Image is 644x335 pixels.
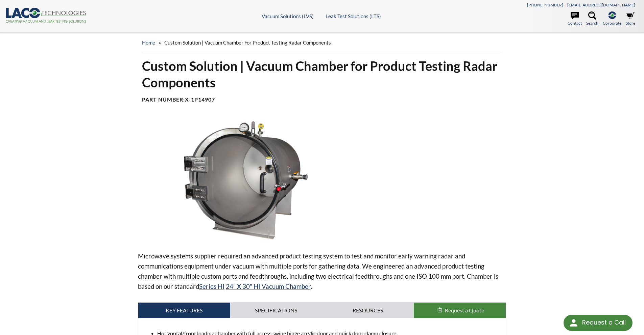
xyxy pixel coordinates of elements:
[230,303,322,318] a: Specifications
[568,11,582,26] a: Contact
[138,251,506,291] p: Microwave systems supplier required an advanced product testing system to test and monitor early ...
[142,33,502,52] div: »
[568,317,579,328] img: round button
[322,303,414,318] a: Resources
[527,2,563,7] a: [PHONE_NUMBER]
[185,96,215,103] b: X-1P14907
[138,303,230,318] a: Key Features
[199,282,224,290] a: Series HI
[567,2,635,7] a: [EMAIL_ADDRESS][DOMAIN_NAME]
[262,13,314,19] a: Vacuum Solutions (LVS)
[164,39,331,46] span: Custom Solution | Vacuum Chamber for Product Testing Radar Components
[564,315,633,331] div: Request a Call
[414,303,506,318] button: Request a Quote
[326,13,381,19] a: Leak Test Solutions (LTS)
[445,307,484,313] span: Request a Quote
[142,39,155,46] a: home
[603,20,621,26] span: Corporate
[142,96,502,103] h4: Part Number:
[626,11,635,26] a: Store
[582,315,626,330] div: Request a Call
[138,119,354,240] img: Horizontal stainless steel cylindrical vacuum chamber with clear acrylic door
[586,11,598,26] a: Search
[226,282,311,290] a: 24" X 30" HI Vacuum Chamber
[142,58,502,91] h1: Custom Solution | Vacuum Chamber for Product Testing Radar Components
